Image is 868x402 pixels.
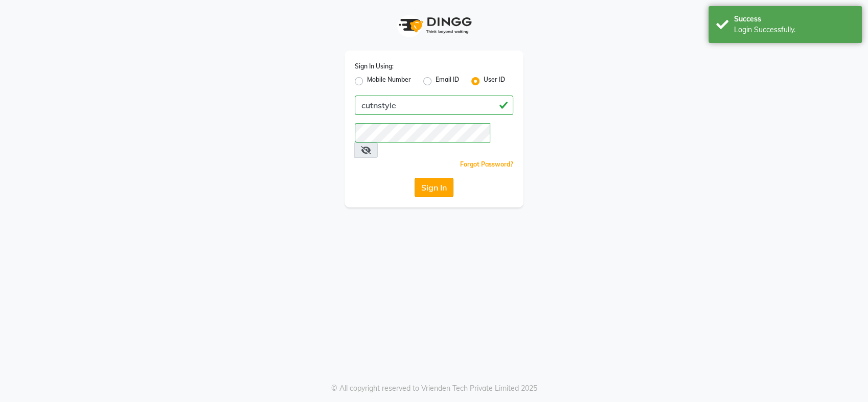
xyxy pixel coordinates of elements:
a: Forgot Password? [460,160,513,168]
div: Login Successfully. [734,25,854,35]
img: logo1.svg [393,10,475,40]
input: Username [355,123,490,143]
div: Success [734,14,854,25]
label: Mobile Number [367,75,411,87]
input: Username [355,96,513,115]
button: Sign In [415,178,453,197]
label: User ID [484,75,505,87]
label: Email ID [436,75,459,87]
label: Sign In Using: [355,62,394,71]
